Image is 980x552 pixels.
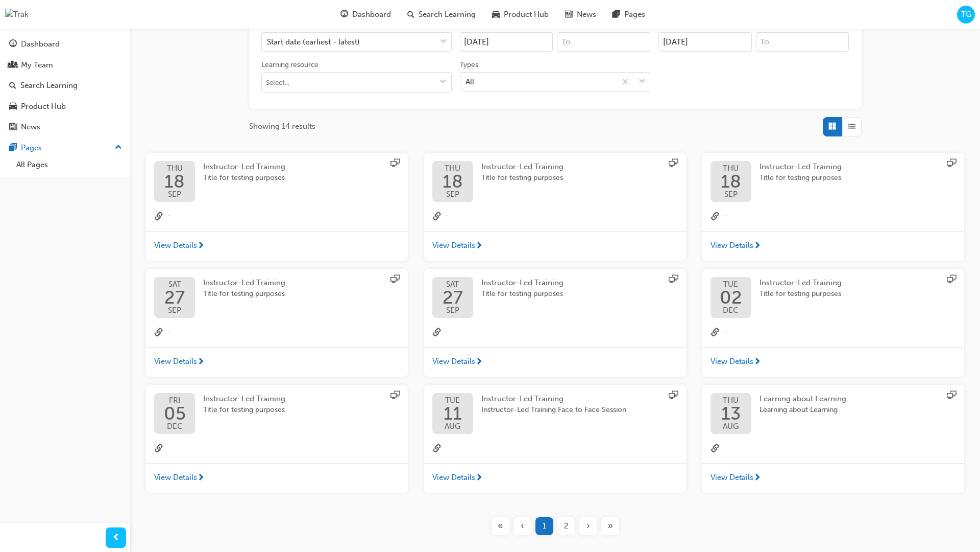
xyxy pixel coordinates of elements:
span: 27 [443,288,463,307]
span: car-icon [492,8,500,21]
span: Pages [624,9,645,20]
span: View Details [710,356,753,367]
span: 18 [164,172,185,191]
span: SEP [164,307,185,314]
span: Search Learning [419,9,476,20]
span: Instructor-Led Training [759,278,842,287]
span: next-icon [197,358,205,367]
span: sessionType_ONLINE_URL-icon [947,274,956,286]
span: Title for testing purposes [203,172,285,184]
span: Product Hub [504,9,549,20]
img: Trak [5,9,29,20]
button: SAT27SEPInstructor-Led TrainingTitle for testing purposeslink-icon-View Details [146,269,408,377]
span: THU [443,165,463,172]
span: Dashboard [352,9,391,20]
span: SAT [164,281,185,288]
span: link-icon [710,442,720,455]
span: link-icon [154,210,163,223]
button: TUE11AUGInstructor-Led TrainingInstructor-Led Training Face to Face Sessionlink-icon-View Details [424,385,686,493]
a: search-iconSearch Learning [399,4,484,25]
span: news-icon [565,8,573,21]
a: View Details [146,347,408,377]
a: Search Learning [4,76,126,95]
span: next-icon [475,242,483,251]
span: link-icon [432,442,442,455]
span: - [167,326,171,339]
div: All [465,76,474,87]
div: Product Hub [21,101,66,112]
span: Instructor-Led Training [481,394,563,403]
a: My Team [4,56,126,75]
span: sessionType_ONLINE_URL-icon [669,158,678,170]
a: Dashboard [4,35,126,54]
span: - [446,210,449,223]
a: SAT27SEPInstructor-Led TrainingTitle for testing purposes [432,277,678,318]
a: TUE11AUGInstructor-Led TrainingInstructor-Led Training Face to Face Session [432,393,678,434]
span: Instructor-Led Training [481,278,563,287]
a: View Details [146,231,408,261]
span: 05 [164,404,186,423]
span: SEP [443,191,463,198]
input: Enrollment cut off date [658,32,752,52]
button: THU18SEPInstructor-Led TrainingTitle for testing purposeslink-icon-View Details [424,153,686,261]
span: News [577,9,596,20]
div: Start date (earliest - latest) [267,36,360,48]
span: Title for testing purposes [481,288,563,300]
a: Product Hub [4,97,126,116]
button: DashboardMy TeamSearch LearningProduct HubNews [4,33,126,139]
div: My Team [21,59,53,71]
span: SEP [164,191,185,198]
a: All Pages [12,157,126,173]
span: - [167,442,171,455]
span: sessionType_ONLINE_URL-icon [947,390,956,402]
span: View Details [710,472,753,484]
span: prev-icon [112,532,120,544]
button: Pages [4,139,126,157]
span: link-icon [154,442,163,455]
span: - [724,442,727,455]
span: 27 [164,288,185,307]
span: 11 [444,404,462,423]
span: up-icon [115,141,122,154]
span: Instructor-Led Training [481,162,563,171]
span: TG [961,9,971,20]
span: View Details [432,356,475,367]
span: guage-icon [340,8,348,21]
span: Title for testing purposes [203,404,285,416]
button: Page 2 [555,517,577,535]
span: - [724,210,727,223]
button: Previous page [511,517,533,535]
span: sessionType_ONLINE_URL-icon [947,158,956,170]
div: Dashboard [21,38,60,50]
span: View Details [154,240,197,251]
span: link-icon [432,326,442,339]
span: news-icon [9,123,17,132]
span: next-icon [753,242,761,251]
span: - [446,326,449,339]
span: List [848,121,855,132]
span: next-icon [753,358,761,367]
span: THU [721,397,741,404]
span: AUG [721,423,741,430]
a: THU18SEPInstructor-Led TrainingTitle for testing purposes [710,161,956,202]
span: 13 [721,404,741,423]
span: SAT [443,281,463,288]
span: car-icon [9,102,17,111]
span: 2 [564,520,569,532]
span: THU [164,165,185,172]
span: DEC [720,307,742,314]
a: View Details [424,347,686,377]
span: Grid [828,121,836,132]
span: next-icon [197,474,205,483]
a: THU18SEPInstructor-Led TrainingTitle for testing purposes [432,161,678,202]
a: SAT27SEPInstructor-Led TrainingTitle for testing purposes [154,277,400,318]
button: THU13AUGLearning about LearningLearning about Learninglink-icon-View Details [702,385,964,493]
a: THU18SEPInstructor-Led TrainingTitle for testing purposes [154,161,400,202]
span: View Details [432,472,475,484]
input: To [756,32,849,52]
button: SAT27SEPInstructor-Led TrainingTitle for testing purposeslink-icon-View Details [424,269,686,377]
span: link-icon [432,210,442,223]
span: - [167,210,171,223]
button: THU18SEPInstructor-Led TrainingTitle for testing purposeslink-icon-View Details [146,153,408,261]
